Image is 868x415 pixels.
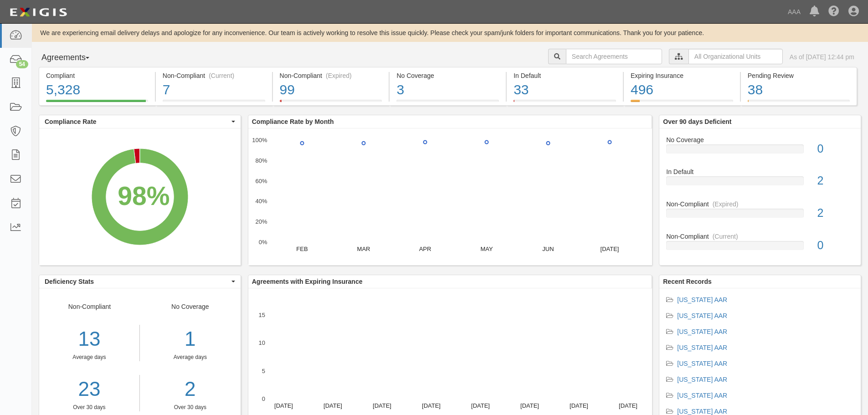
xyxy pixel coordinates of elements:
[570,402,588,409] text: [DATE]
[677,328,727,335] a: [US_STATE] AAR
[45,277,229,286] span: Deficiency Stats
[324,402,342,409] text: [DATE]
[373,402,391,409] text: [DATE]
[748,80,850,100] div: 38
[659,135,861,144] div: No Coverage
[46,71,148,80] div: Compliant
[542,246,554,252] text: JUN
[258,312,265,318] text: 15
[828,6,839,17] i: Help Center - Complianz
[163,71,265,80] div: Non-Compliant (Current)
[255,218,267,225] text: 20%
[811,205,861,221] div: 2
[147,325,234,354] div: 1
[514,80,616,100] div: 33
[39,49,107,67] button: Agreements
[659,167,861,176] div: In Default
[520,402,539,409] text: [DATE]
[140,302,241,411] div: No Coverage
[39,354,139,361] div: Average days
[741,100,857,107] a: Pending Review38
[663,278,712,285] b: Recent Records
[326,71,352,80] div: (Expired)
[396,71,499,80] div: No Coverage
[666,200,854,232] a: Non-Compliant(Expired)2
[480,246,493,252] text: MAY
[296,246,308,252] text: FEB
[118,178,169,215] div: 98%
[566,49,662,64] input: Search Agreements
[600,246,619,252] text: [DATE]
[39,115,241,128] button: Compliance Rate
[280,71,382,80] div: Non-Compliant (Expired)
[659,200,861,209] div: Non-Compliant
[677,408,727,415] a: [US_STATE] AAR
[252,118,334,125] b: Compliance Rate by Month
[39,404,139,411] div: Over 30 days
[790,52,854,61] div: As of [DATE] 12:44 pm
[390,100,506,107] a: No Coverage3
[357,246,370,252] text: MAR
[713,232,738,241] div: (Current)
[811,237,861,254] div: 0
[422,402,441,409] text: [DATE]
[619,402,637,409] text: [DATE]
[507,100,623,107] a: In Default33
[659,232,861,241] div: Non-Compliant
[631,80,733,100] div: 496
[39,100,155,107] a: Compliant5,328
[156,100,272,107] a: Non-Compliant(Current)7
[713,200,739,209] div: (Expired)
[147,354,234,361] div: Average days
[252,137,267,143] text: 100%
[147,375,234,404] a: 2
[677,296,727,303] a: [US_STATE] AAR
[258,339,265,346] text: 10
[677,312,727,319] a: [US_STATE] AAR
[46,80,148,100] div: 5,328
[262,367,265,374] text: 5
[677,360,727,367] a: [US_STATE] AAR
[811,141,861,157] div: 0
[396,80,499,100] div: 3
[32,28,868,37] div: We are experiencing email delivery delays and apologize for any inconvenience. Our team is active...
[147,404,234,411] div: Over 30 days
[783,3,805,21] a: AAA
[255,157,267,164] text: 80%
[252,278,363,285] b: Agreements with Expiring Insurance
[471,402,490,409] text: [DATE]
[663,118,731,125] b: Over 90 days Deficient
[39,325,139,354] div: 13
[39,375,139,404] a: 23
[7,4,70,20] img: logo-5460c22ac91f19d4615b14bd174203de0afe785f0fc80cf4dbbc73dc1793850b.png
[45,117,229,126] span: Compliance Rate
[274,402,293,409] text: [DATE]
[514,71,616,80] div: In Default
[16,60,28,68] div: 54
[631,71,733,80] div: Expiring Insurance
[39,302,140,411] div: Non-Compliant
[688,49,783,64] input: All Organizational Units
[419,246,431,252] text: APR
[748,71,850,80] div: Pending Review
[255,177,267,184] text: 60%
[811,173,861,189] div: 2
[39,275,241,288] button: Deficiency Stats
[258,239,267,246] text: 0%
[677,392,727,399] a: [US_STATE] AAR
[666,135,854,168] a: No Coverage0
[209,71,234,80] div: (Current)
[677,344,727,351] a: [US_STATE] AAR
[666,167,854,200] a: In Default2
[163,80,265,100] div: 7
[280,80,382,100] div: 99
[666,232,854,257] a: Non-Compliant(Current)0
[39,128,241,265] svg: A chart.
[248,128,652,265] svg: A chart.
[624,100,740,107] a: Expiring Insurance496
[262,395,265,402] text: 0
